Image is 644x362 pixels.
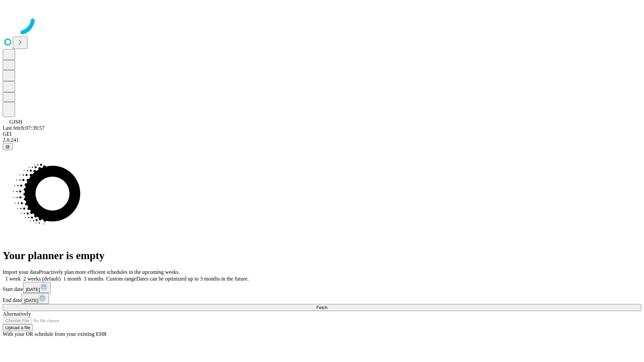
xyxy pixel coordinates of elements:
[3,311,31,317] span: Alternatively
[106,276,136,282] span: Custom range
[5,276,21,282] span: 1 week
[23,276,61,282] span: 2 weeks (default)
[26,287,40,292] span: [DATE]
[23,282,51,293] button: [DATE]
[3,324,33,331] button: Upload a file
[3,282,641,293] div: Start date
[63,276,81,282] span: 1 month
[3,131,641,137] div: GEI
[21,293,49,304] button: [DATE]
[3,143,13,150] button: @
[3,304,641,311] button: Fetch
[3,249,641,262] h1: Your planner is empty
[3,137,641,143] div: 2.0.241
[3,125,45,131] span: Last fetch: 07:39:57
[3,269,39,275] span: Import your data
[5,144,10,149] span: @
[9,119,22,125] span: GJSH
[136,276,249,282] span: Dates can be optimized up to 3 months in the future.
[3,293,641,304] div: End date
[316,305,327,310] span: Fetch
[84,276,104,282] span: 3 months
[39,269,180,275] span: Proactively plan more efficient schedules in the upcoming weeks.
[3,331,107,337] span: With your OR schedule from your existing EHR
[24,298,38,303] span: [DATE]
